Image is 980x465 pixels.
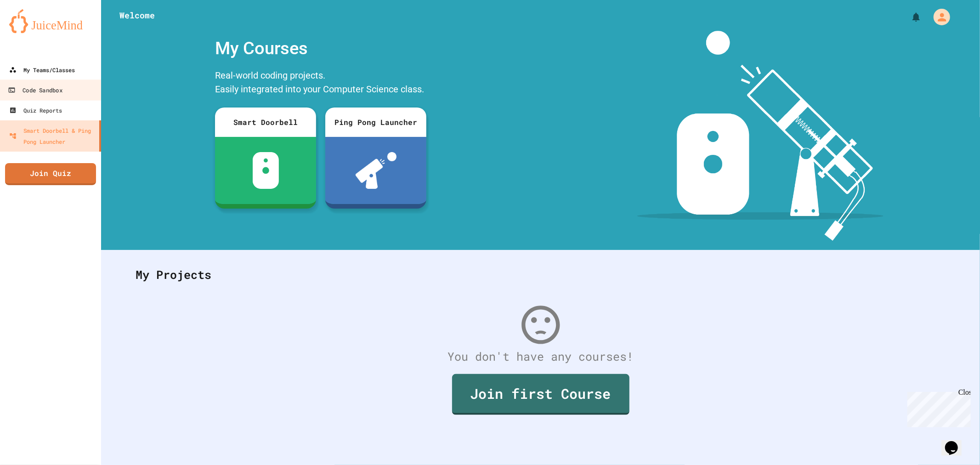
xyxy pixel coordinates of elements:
[9,64,75,75] div: My Teams/Classes
[210,31,431,66] div: My Courses
[5,163,96,185] a: Join Quiz
[8,85,62,96] div: Code Sandbox
[4,4,63,58] div: Chat with us now!Close
[126,257,955,293] div: My Projects
[941,428,971,456] iframe: chat widget
[9,125,96,147] div: Smart Doorbell & Ping Pong Launcher
[356,152,397,189] img: ppl-with-ball.png
[637,31,884,241] img: banner-image-my-projects.png
[894,9,924,25] div: My Notifications
[210,66,431,101] div: Real-world coding projects. Easily integrated into your Computer Science class.
[126,348,955,365] div: You don't have any courses!
[904,388,971,427] iframe: chat widget
[325,108,426,137] div: Ping Pong Launcher
[215,108,316,137] div: Smart Doorbell
[9,9,92,33] img: logo-orange.svg
[452,374,629,415] a: Join first Course
[253,152,279,189] img: sdb-white.svg
[924,6,952,28] div: My Account
[9,105,62,116] div: Quiz Reports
